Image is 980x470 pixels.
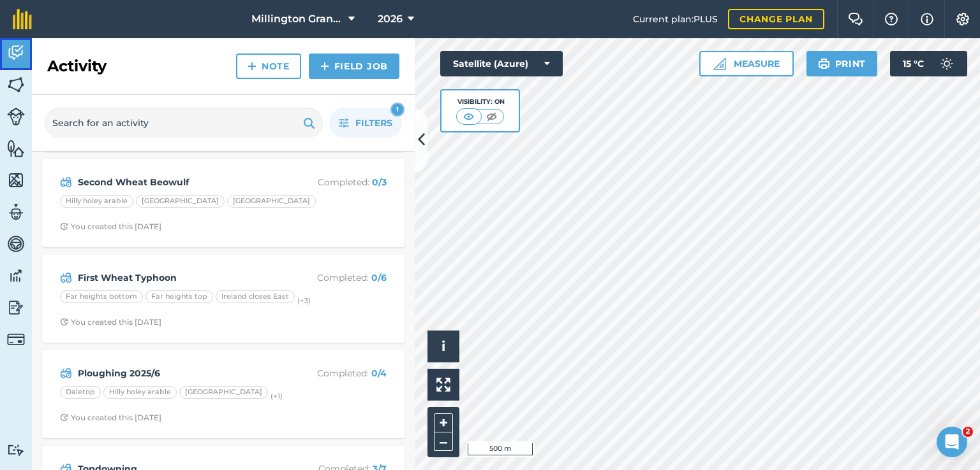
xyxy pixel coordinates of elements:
[50,167,397,239] a: Second Wheat BeowulfCompleted: 0/3Hilly holey arable[GEOGRAPHIC_DATA][GEOGRAPHIC_DATA]Clock with ...
[78,175,280,189] strong: Second Wheat Beowulf
[371,272,387,283] strong: 0 / 6
[7,108,25,125] img: svg+xml;base64,PD94bWwgdmVyc2lvbj0iMS4wIiBlbmNvZGluZz0idXRmLTgiPz4KPCEtLSBHZW5lcmF0b3I6IEFkb2JlIE...
[60,270,72,285] img: svg+xml;base64,PD94bWwgdmVyc2lvbj0iMS4wIiBlbmNvZGluZz0idXRmLTgiPz4KPCEtLSBHZW5lcmF0b3I6IEFkb2JlIE...
[303,115,315,131] img: svg+xml;base64,PHN2ZyB4bWxucz0iaHR0cDovL3d3dy53My5vcmcvMjAwMC9zdmciIHdpZHRoPSIxOSIgaGVpZ2h0PSIyNC...
[50,262,397,335] a: First Wheat TyphoonCompleted: 0/6Far heights bottomFar heights topIreland closes East(+3)Clock wi...
[848,13,863,25] img: Two speech bubbles overlapping with the left bubble in the forefront
[60,366,72,381] img: svg+xml;base64,PD94bWwgdmVyc2lvbj0iMS4wIiBlbmNvZGluZz0idXRmLTgiPz4KPCEtLSBHZW5lcmF0b3I6IEFkb2JlIE...
[227,195,316,208] div: [GEOGRAPHIC_DATA]
[78,366,280,380] strong: Ploughing 2025/6
[60,290,143,303] div: Far heights bottom
[371,367,387,379] strong: 0 / 4
[7,139,25,158] img: svg+xml;base64,PHN2ZyB4bWxucz0iaHR0cDovL3d3dy53My5vcmcvMjAwMC9zdmciIHdpZHRoPSI1NiIgaGVpZ2h0PSI2MC...
[60,317,161,327] div: You created this [DATE]
[372,176,387,188] strong: 0 / 3
[633,12,718,26] span: Current plan : PLUS
[271,392,283,401] small: (+ 1 )
[434,432,453,451] button: –
[285,366,387,380] p: Completed :
[248,59,256,74] img: svg+xml;base64,PHN2ZyB4bWxucz0iaHR0cDovL3d3dy53My5vcmcvMjAwMC9zdmciIHdpZHRoPSIxNCIgaGVpZ2h0PSIyNC...
[456,97,505,107] div: Visibility: On
[45,108,323,138] input: Search for an activity
[955,13,970,25] img: A cog icon
[461,110,477,123] img: svg+xml;base64,PHN2ZyB4bWxucz0iaHR0cDovL3d3dy53My5vcmcvMjAwMC9zdmciIHdpZHRoPSI1MCIgaGVpZ2h0PSI0MC...
[60,222,161,232] div: You created this [DATE]
[7,266,25,285] img: svg+xml;base64,PD94bWwgdmVyc2lvbj0iMS4wIiBlbmNvZGluZz0idXRmLTgiPz4KPCEtLSBHZW5lcmF0b3I6IEFkb2JlIE...
[713,57,726,70] img: Ruler icon
[390,103,405,117] div: 1
[60,413,161,423] div: You created this [DATE]
[285,271,387,285] p: Completed :
[216,290,295,303] div: Ireland closes East
[728,9,824,29] a: Change plan
[7,298,25,317] img: svg+xml;base64,PD94bWwgdmVyc2lvbj0iMS4wIiBlbmNvZGluZz0idXRmLTgiPz4KPCEtLSBHZW5lcmF0b3I6IEFkb2JlIE...
[136,195,225,208] div: [GEOGRAPHIC_DATA]
[285,175,387,189] p: Completed :
[236,53,301,79] a: Note
[251,11,343,27] span: Millington Grange
[806,51,878,76] button: Print
[7,171,25,190] img: svg+xml;base64,PHN2ZyB4bWxucz0iaHR0cDovL3d3dy53My5vcmcvMjAwMC9zdmciIHdpZHRoPSI1NiIgaGVpZ2h0PSI2MC...
[60,318,68,326] img: Clock with arrow pointing clockwise
[50,358,397,431] a: Ploughing 2025/6Completed: 0/4DaletopHilly holey arable[GEOGRAPHIC_DATA](+1)Clock with arrow poin...
[60,195,133,208] div: Hilly holey arable
[7,331,25,348] img: svg+xml;base64,PD94bWwgdmVyc2lvbj0iMS4wIiBlbmNvZGluZz0idXRmLTgiPz4KPCEtLSBHZW5lcmF0b3I6IEFkb2JlIE...
[47,56,107,76] h2: Activity
[440,51,563,76] button: Satellite (Azure)
[7,203,25,222] img: svg+xml;base64,PD94bWwgdmVyc2lvbj0iMS4wIiBlbmNvZGluZz0idXRmLTgiPz4KPCEtLSBHZW5lcmF0b3I6IEFkb2JlIE...
[921,11,933,27] img: svg+xml;base64,PHN2ZyB4bWxucz0iaHR0cDovL3d3dy53My5vcmcvMjAwMC9zdmciIHdpZHRoPSIxNyIgaGVpZ2h0PSIxNy...
[60,222,68,231] img: Clock with arrow pointing clockwise
[7,75,25,94] img: svg+xml;base64,PHN2ZyB4bWxucz0iaHR0cDovL3d3dy53My5vcmcvMjAwMC9zdmciIHdpZHRoPSI1NiIgaGVpZ2h0PSI2MC...
[484,110,500,123] img: svg+xml;base64,PHN2ZyB4bWxucz0iaHR0cDovL3d3dy53My5vcmcvMjAwMC9zdmciIHdpZHRoPSI1MCIgaGVpZ2h0PSI0MC...
[7,234,25,253] img: svg+xml;base64,PD94bWwgdmVyc2lvbj0iMS4wIiBlbmNvZGluZz0idXRmLTgiPz4KPCEtLSBHZW5lcmF0b3I6IEFkb2JlIE...
[320,59,329,74] img: svg+xml;base64,PHN2ZyB4bWxucz0iaHR0cDovL3d3dy53My5vcmcvMjAwMC9zdmciIHdpZHRoPSIxNCIgaGVpZ2h0PSIyNC...
[699,51,794,76] button: Measure
[103,386,177,399] div: Hilly holey arable
[60,174,72,190] img: svg+xml;base64,PD94bWwgdmVyc2lvbj0iMS4wIiBlbmNvZGluZz0idXRmLTgiPz4KPCEtLSBHZW5lcmF0b3I6IEFkb2JlIE...
[329,108,402,138] button: Filters
[7,444,25,456] img: svg+xml;base64,PD94bWwgdmVyc2lvbj0iMS4wIiBlbmNvZGluZz0idXRmLTgiPz4KPCEtLSBHZW5lcmF0b3I6IEFkb2JlIE...
[442,338,445,354] span: i
[378,11,403,27] span: 2026
[890,51,967,76] button: 15 °C
[903,51,924,76] span: 15 ° C
[818,56,830,71] img: svg+xml;base64,PHN2ZyB4bWxucz0iaHR0cDovL3d3dy53My5vcmcvMjAwMC9zdmciIHdpZHRoPSIxOSIgaGVpZ2h0PSIyNC...
[145,290,213,303] div: Far heights top
[60,413,68,422] img: Clock with arrow pointing clockwise
[937,427,967,457] iframe: Intercom live chat
[309,53,399,79] a: Field Job
[13,9,32,29] img: fieldmargin Logo
[78,271,280,285] strong: First Wheat Typhoon
[355,116,392,130] span: Filters
[884,13,899,25] img: A question mark icon
[60,386,101,399] div: Daletop
[436,378,450,392] img: Four arrows, one pointing top left, one top right, one bottom right and the last bottom left
[434,413,453,432] button: +
[297,296,311,305] small: (+ 3 )
[427,331,459,362] button: i
[934,51,960,76] img: svg+xml;base64,PD94bWwgdmVyc2lvbj0iMS4wIiBlbmNvZGluZz0idXRmLTgiPz4KPCEtLSBHZW5lcmF0b3I6IEFkb2JlIE...
[963,427,973,437] span: 2
[179,386,268,399] div: [GEOGRAPHIC_DATA]
[7,43,25,62] img: svg+xml;base64,PD94bWwgdmVyc2lvbj0iMS4wIiBlbmNvZGluZz0idXRmLTgiPz4KPCEtLSBHZW5lcmF0b3I6IEFkb2JlIE...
